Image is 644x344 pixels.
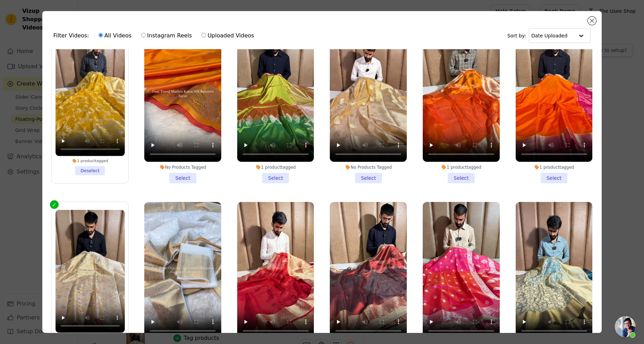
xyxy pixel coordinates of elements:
[423,165,500,170] div: 1 product tagged
[507,28,591,43] div: Sort by:
[55,159,124,164] div: 1 product tagged
[516,165,593,170] div: 1 product tagged
[144,165,221,170] div: No Products Tagged
[588,17,596,25] button: Close modal
[615,316,636,337] a: Open chat
[201,31,254,40] label: Uploaded Videos
[237,165,314,170] div: 1 product tagged
[53,28,258,44] div: Filter Videos:
[330,165,407,170] div: No Products Tagged
[141,31,192,40] label: Instagram Reels
[98,31,132,40] label: All Videos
